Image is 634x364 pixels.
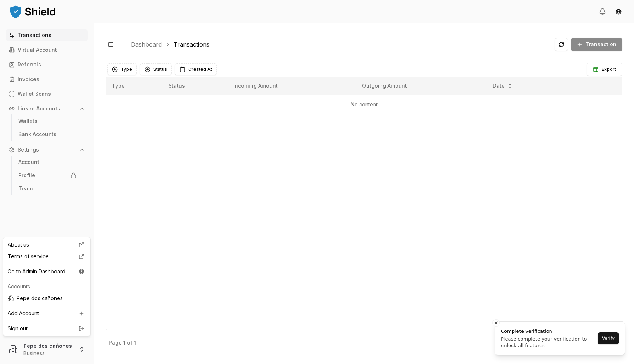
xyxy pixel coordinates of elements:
a: About us [5,239,89,251]
div: Pepe dos cañones [5,292,89,304]
a: Sign out [8,325,86,332]
a: Add Account [5,307,89,319]
p: Accounts [8,283,86,290]
a: Terms of service [5,251,89,262]
div: Go to Admin Dashboard [5,266,89,277]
